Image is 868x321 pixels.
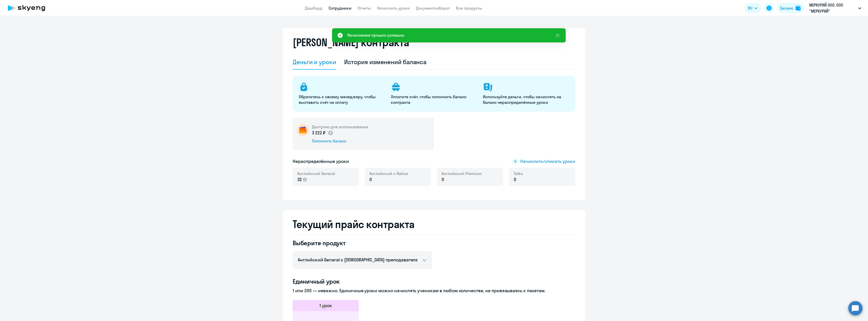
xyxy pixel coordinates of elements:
div: Деньги и уроки [293,58,336,66]
a: Отчеты [358,6,371,11]
span: Английский Premium [442,171,482,176]
span: 0 [369,176,372,183]
p: 3 222 ₽ [312,130,334,136]
div: История изменений баланса [344,58,427,66]
span: 32 [297,176,302,183]
span: RU [748,5,752,11]
h4: Единичный урок [293,277,575,285]
span: 0 [442,176,444,183]
button: МЕРКУРИЙ ООО, ООО "МЕРКУРИЙ" [807,2,864,14]
h5: 1 урок [319,302,332,309]
span: Talks [514,171,523,176]
span: Английский General [297,171,335,176]
span: Английский с Native [369,171,408,176]
p: Оплатите счёт, чтобы пополнить баланс контракта [391,94,477,105]
a: Все продукты [456,6,482,11]
p: Обратитесь к своему менеджеру, чтобы выставить счёт на оплату [299,94,385,105]
a: Дашборд [305,6,322,11]
p: 1 или 200 — неважно. Единичные уроки можно начислять ученикам в любом количестве, не привязываясь... [293,287,575,294]
button: RU [744,3,761,13]
img: balance [796,6,801,11]
h5: Нераспределённые уроки [293,158,349,165]
div: Баланс [780,5,794,11]
h5: Доступно для использования [312,124,368,130]
h4: Выберите продукт [293,239,432,247]
span: Начислить/списать уроки [520,158,575,165]
h2: Текущий прайс контракта [293,218,575,230]
p: Используйте деньги, чтобы начислять на баланс нераспределённые уроки [483,94,569,105]
span: 0 [514,176,516,183]
a: Сотрудники [329,6,351,11]
p: МЕРКУРИЙ ООО, ООО "МЕРКУРИЙ" [809,2,856,14]
a: Начислить уроки [377,6,410,11]
h2: [PERSON_NAME] контракта [293,36,409,48]
div: Пополнить баланс [312,138,368,144]
button: Балансbalance [777,3,804,13]
img: wallet-circle.png [297,124,309,136]
div: Начисление прошло успешно. [347,32,405,38]
a: Документооборот [416,6,450,11]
